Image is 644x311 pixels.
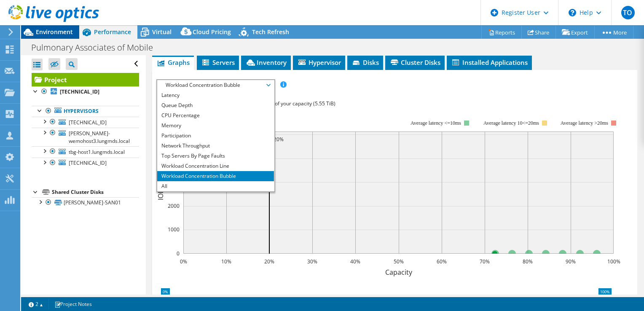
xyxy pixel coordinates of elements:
a: Share [521,26,556,39]
tspan: Average latency <=10ms [411,120,461,126]
span: Cluster Disks [389,58,440,67]
b: [TECHNICAL_ID] [60,88,99,95]
li: Participation [157,131,274,141]
text: 0 [177,250,180,257]
span: Installed Applications [451,58,528,67]
span: Graphs [156,58,190,67]
text: Capacity [385,268,412,277]
li: Network Throughput [157,141,274,151]
text: 40% [350,258,360,265]
span: Servers [201,58,235,67]
span: [TECHNICAL_ID] [69,159,107,166]
li: Top Servers By Page Faults [157,151,274,161]
a: More [594,26,633,39]
a: [PERSON_NAME]-wemohost3.lungmds.local [32,128,139,146]
text: IOPS [156,185,165,200]
li: CPU Percentage [157,110,274,121]
li: Queue Depth [157,100,274,110]
text: 80% [523,258,533,265]
a: Export [555,26,595,39]
a: Reports [481,26,522,39]
span: Disks [352,58,379,67]
text: 100% [607,258,620,265]
span: Inventory [245,58,287,67]
li: Workload Concentration Bubble [157,171,274,181]
span: Performance [94,28,131,36]
text: 70% [480,258,490,265]
tspan: Average latency 10<=20ms [483,120,539,126]
a: 2 [23,299,49,309]
text: 20% [264,258,274,265]
span: TO [621,6,635,19]
li: Latency [157,90,274,100]
text: Average latency >20ms [560,120,608,126]
text: 0% [180,258,187,265]
div: Shared Cluster Disks [52,187,139,197]
a: Project [32,73,139,86]
li: Memory [157,121,274,131]
span: Cloud Pricing [193,28,231,36]
text: 30% [307,258,317,265]
a: Project Notes [48,299,98,309]
text: 90% [566,258,576,265]
a: [TECHNICAL_ID] [32,117,139,128]
span: tbg-host1.lungmds.local [69,148,125,155]
span: [PERSON_NAME]-wemohost3.lungmds.local [69,130,130,145]
li: All [157,181,274,191]
text: 60% [437,258,447,265]
text: 20% [274,136,284,143]
span: Tech Refresh [252,28,289,36]
a: [TECHNICAL_ID] [32,158,139,169]
span: Workload Concentration Bubble [161,80,270,90]
a: tbg-host1.lungmds.local [32,146,139,157]
text: 2000 [168,202,180,209]
li: Workload Concentration Line [157,161,274,171]
span: [TECHNICAL_ID] [69,119,107,126]
span: Hypervisor [297,58,341,67]
text: 1000 [168,226,180,233]
span: Virtual [152,28,172,36]
text: 50% [394,258,404,265]
text: 10% [221,258,231,265]
a: Hypervisors [32,106,139,117]
svg: \n [569,9,576,16]
a: [TECHNICAL_ID] [32,86,139,97]
a: [PERSON_NAME]-SAN01 [32,197,139,208]
h1: Pulmonary Associates of Mobile [27,43,166,52]
span: Environment [36,28,73,36]
span: 27% of IOPS falls on 20% of your capacity (5.55 TiB) [216,100,335,107]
